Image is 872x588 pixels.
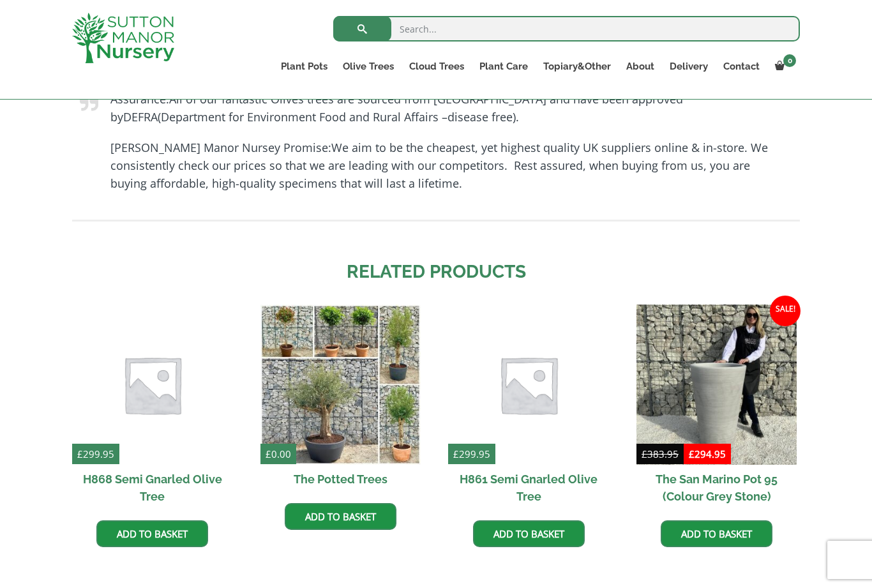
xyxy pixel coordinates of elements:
img: Placeholder [448,305,608,465]
a: Plant Pots [273,57,335,75]
span: £ [453,448,459,460]
a: Olive Trees [335,57,402,75]
a: About [619,57,662,75]
bdi: 0.00 [266,448,291,460]
h2: H868 Semi Gnarled Olive Tree [72,465,232,511]
h2: The San Marino Pot 95 (Colour Grey Stone) [636,465,797,511]
a: Contact [716,57,767,75]
a: £299.95 H861 Semi Gnarled Olive Tree [448,305,608,511]
a: Sale! The San Marino Pot 95 (Colour Grey Stone) [636,305,797,511]
strong: [PERSON_NAME] Manor Nursey Promise: [110,140,331,155]
span: £ [266,448,271,460]
bdi: 299.95 [453,448,490,460]
a: £0.00 The Potted Trees [260,305,421,494]
strong: Assurance: [110,91,169,107]
h2: Related products [72,259,800,285]
a: Add to basket: “H868 Semi Gnarled Olive Tree” [96,520,208,547]
strong: disease free [447,109,513,124]
bdi: 299.95 [77,448,114,460]
img: The San Marino Pot 95 (Colour Grey Stone) [636,305,797,465]
span: 0 [783,54,796,67]
bdi: 383.95 [642,448,679,460]
bdi: 294.95 [689,448,726,460]
span: £ [77,448,83,460]
span: £ [642,448,647,460]
a: Topiary&Other [536,57,619,75]
span: £ [689,448,695,460]
a: Cloud Trees [402,57,472,75]
h2: H861 Semi Gnarled Olive Tree [448,465,608,511]
a: 0 [767,57,800,75]
strong: DEFRA [123,109,158,124]
p: We aim to be the cheapest, yet highest quality UK suppliers online & in-store. We consistently ch... [110,139,784,192]
input: Search... [333,16,800,41]
img: The Potted Trees [260,305,421,465]
span: Sale! [770,296,801,326]
a: Add to basket: “The San Marino Pot 95 (Colour Grey Stone)” [661,520,772,547]
a: Plant Care [472,57,536,75]
a: Add to basket: “H861 Semi Gnarled Olive Tree” [473,520,585,547]
a: Add to basket: “The Potted Trees” [285,503,396,530]
img: Placeholder [72,305,232,465]
a: Delivery [662,57,716,75]
h2: The Potted Trees [260,465,421,494]
p: All of our fantastic Olives trees are sourced from [GEOGRAPHIC_DATA] and have been approved by (D... [110,90,784,126]
a: £299.95 H868 Semi Gnarled Olive Tree [72,305,232,511]
img: logo [72,13,174,63]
